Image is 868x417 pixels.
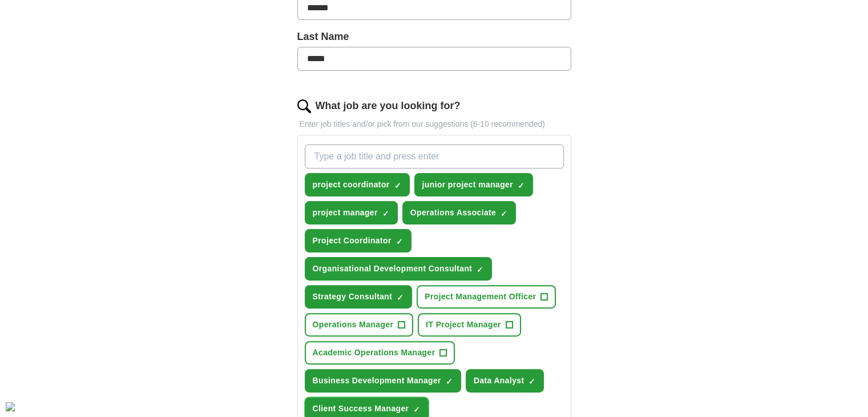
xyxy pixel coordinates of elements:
span: IT Project Manager [426,319,501,331]
button: Operations Associate✓ [402,201,516,224]
button: Strategy Consultant✓ [305,285,413,308]
img: Cookie%20settings [6,402,15,411]
button: Data Analyst✓ [466,369,544,392]
p: Enter job titles and/or pick from our suggestions (6-10 recommended) [297,118,571,130]
span: ✓ [477,265,483,274]
button: IT Project Manager [418,313,521,336]
span: ✓ [394,181,401,190]
img: search.png [297,99,311,113]
button: project manager✓ [305,201,398,224]
span: Client Success Manager [313,403,409,415]
button: Organisational Development Consultant✓ [305,257,492,280]
span: Strategy Consultant [313,291,393,303]
span: Project Management Officer [425,291,536,303]
button: Project Coordinator✓ [305,229,411,252]
span: ✓ [528,377,535,386]
button: Academic Operations Manager [305,341,455,364]
span: Data Analyst [474,375,524,387]
div: Cookie consent button [6,402,15,411]
span: ✓ [446,377,453,386]
span: ✓ [397,293,403,302]
button: Business Development Manager✓ [305,369,461,392]
span: Academic Operations Manager [313,347,435,359]
button: Operations Manager [305,313,414,336]
button: project coordinator✓ [305,173,410,197]
span: ✓ [500,209,507,218]
span: Business Development Manager [313,375,441,387]
span: junior project manager [422,179,513,191]
span: ✓ [382,209,389,218]
label: Last Name [297,29,571,45]
span: project coordinator [313,179,390,191]
button: Project Management Officer [417,285,556,308]
span: Operations Manager [313,319,394,331]
button: junior project manager✓ [414,173,533,197]
span: ✓ [413,405,420,414]
label: What job are you looking for? [316,98,461,114]
span: ✓ [396,237,403,246]
span: project manager [313,207,378,219]
span: Organisational Development Consultant [313,263,473,275]
span: Operations Associate [410,207,496,219]
span: ✓ [518,181,524,190]
span: Project Coordinator [313,235,391,247]
input: Type a job title and press enter [305,145,564,169]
